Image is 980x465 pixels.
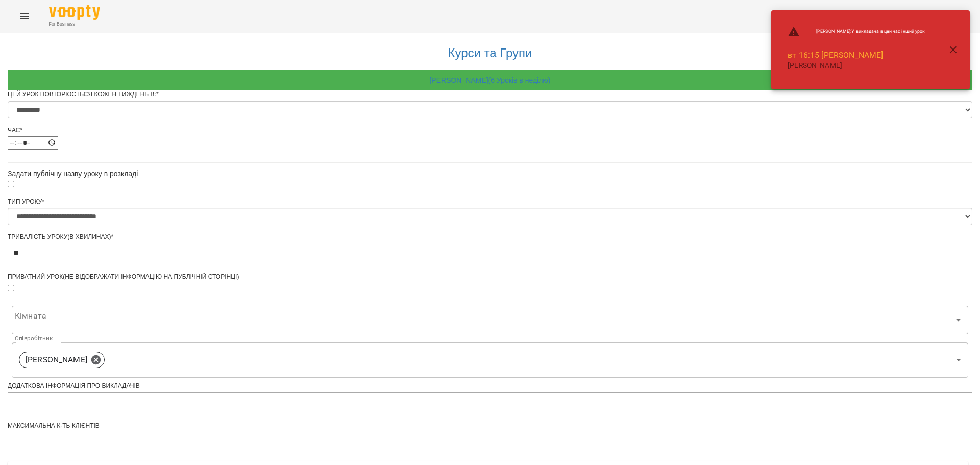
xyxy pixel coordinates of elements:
[8,233,972,241] div: Тривалість уроку(в хвилинах)
[8,382,972,390] div: Додаткова інформація про викладачів
[13,46,967,60] h3: Курси та Групи
[8,168,972,179] div: Задати публічну назву уроку в розкладі
[8,422,972,430] div: Максимальна к-ть клієнтів
[26,354,87,366] p: [PERSON_NAME]
[49,5,100,20] img: Voopty Logo
[19,352,105,368] div: [PERSON_NAME]
[788,61,925,71] p: [PERSON_NAME]
[12,342,968,378] div: [PERSON_NAME]
[49,21,100,28] span: For Business
[429,76,550,84] a: [PERSON_NAME] ( 6 Уроків в неділю )
[12,306,968,334] div: ​
[779,21,933,42] li: [PERSON_NAME] : У викладача в цей час інший урок
[788,50,883,60] a: вт 16:15 [PERSON_NAME]
[12,4,37,29] button: Menu
[8,126,972,135] div: Час
[8,198,972,206] div: Тип Уроку
[8,90,972,99] div: Цей урок повторюється кожен тиждень в:
[8,273,972,281] div: Приватний урок(не відображати інформацію на публічній сторінці)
